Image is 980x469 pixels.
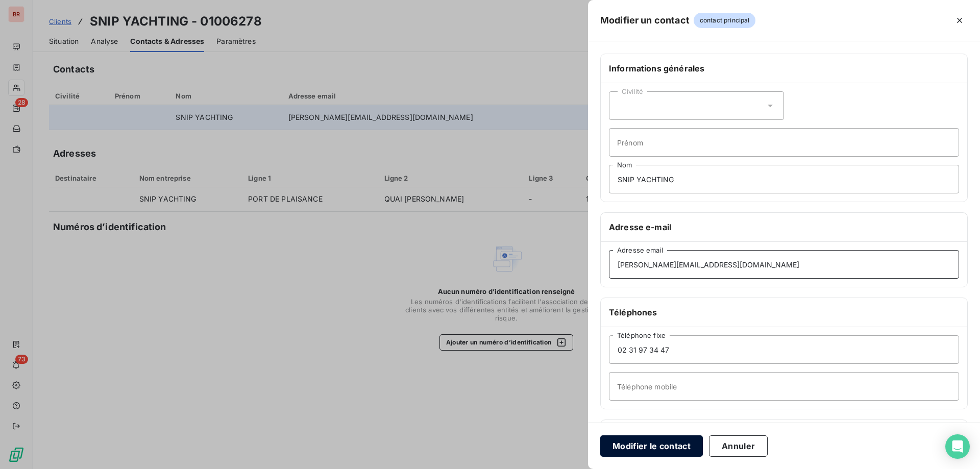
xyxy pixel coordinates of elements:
[609,128,959,157] input: placeholder
[609,306,959,318] h6: Téléphones
[609,165,959,193] input: placeholder
[709,435,768,457] button: Annuler
[609,372,959,401] input: placeholder
[609,335,959,364] input: placeholder
[600,13,690,28] h5: Modifier un contact
[600,435,703,457] button: Modifier le contact
[609,250,959,279] input: placeholder
[945,434,970,459] div: Open Intercom Messenger
[609,221,959,233] h6: Adresse e-mail
[609,62,959,75] h6: Informations générales
[694,13,756,28] span: contact principal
